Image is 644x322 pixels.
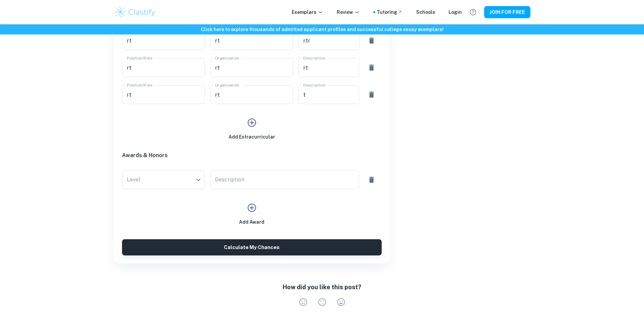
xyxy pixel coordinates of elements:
h6: How did you like this post? [283,282,361,292]
label: Description [303,82,325,88]
a: Tutoring [377,8,403,16]
button: Calculate My Chances [122,239,382,255]
label: Organization [215,55,239,61]
textarea: t [303,91,355,99]
textarea: rtr [303,37,355,45]
label: Organization [215,82,239,88]
p: Review [337,8,360,16]
h6: Click here to explore thousands of admitted applicant profiles and successful college essay exemp... [1,26,643,33]
img: Clastify logo [114,5,157,19]
h6: Add Award [239,218,264,226]
button: Help and Feedback [467,6,479,18]
label: Position/Role [127,55,152,61]
textarea: rt [303,64,355,72]
button: JOIN FOR FREE [484,6,530,18]
h6: Add Extracurricular [229,133,275,141]
a: Schools [416,8,435,16]
label: Description [303,55,325,61]
h6: Awards & Honors [122,151,382,159]
a: Login [449,8,462,16]
label: Position/Role [127,82,152,88]
p: Exemplars [292,8,323,16]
